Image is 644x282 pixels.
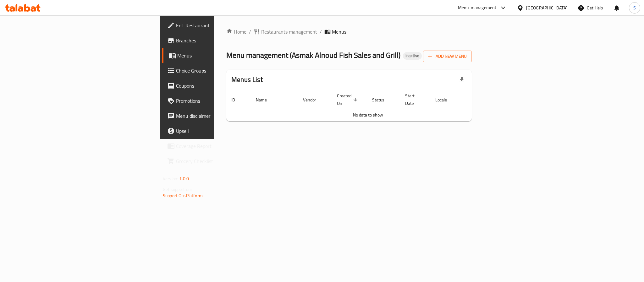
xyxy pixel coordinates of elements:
span: Menus [177,52,262,59]
span: Promotions [176,97,262,105]
a: Branches [162,33,267,48]
a: Coupons [162,78,267,93]
span: Start Date [405,92,423,107]
a: Menu disclaimer [162,108,267,123]
a: Coverage Report [162,138,267,154]
nav: breadcrumb [226,28,472,35]
span: Name [256,96,275,104]
h2: Menus List [231,75,263,84]
span: No data to show [353,111,383,119]
a: Grocery Checklist [162,154,267,169]
span: Branches [176,37,262,44]
table: enhanced table [226,90,510,121]
span: Menus [332,28,346,35]
span: Locale [435,96,455,104]
a: Menus [162,48,267,63]
a: Support.OpsPlatform [163,192,203,200]
span: Status [372,96,393,104]
div: [GEOGRAPHIC_DATA] [526,4,568,11]
span: Choice Groups [176,67,262,74]
span: Coverage Report [176,142,262,150]
span: Menu disclaimer [176,112,262,120]
a: Upsell [162,123,267,138]
span: Coupons [176,82,262,89]
span: ID [231,96,243,104]
span: S [633,4,636,11]
span: Restaurants management [261,28,317,35]
span: Inactive [403,53,422,58]
span: Upsell [176,127,262,135]
span: Created On [337,92,360,107]
th: Actions [463,90,510,109]
span: Menu management ( Asmak Alnoud Fish Sales and Grill ) [226,48,400,62]
span: Vendor [303,96,324,104]
a: Restaurants management [254,28,317,35]
li: / [320,28,322,35]
span: Get support on: [163,185,192,193]
button: Add New Menu [423,51,472,62]
span: Version: [163,175,178,183]
span: 1.0.0 [179,175,189,183]
span: Add New Menu [428,52,467,60]
a: Promotions [162,93,267,108]
span: Edit Restaurant [176,22,262,29]
a: Edit Restaurant [162,18,267,33]
div: Export file [454,72,469,87]
div: Menu-management [458,4,497,12]
a: Choice Groups [162,63,267,78]
span: Grocery Checklist [176,157,262,165]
